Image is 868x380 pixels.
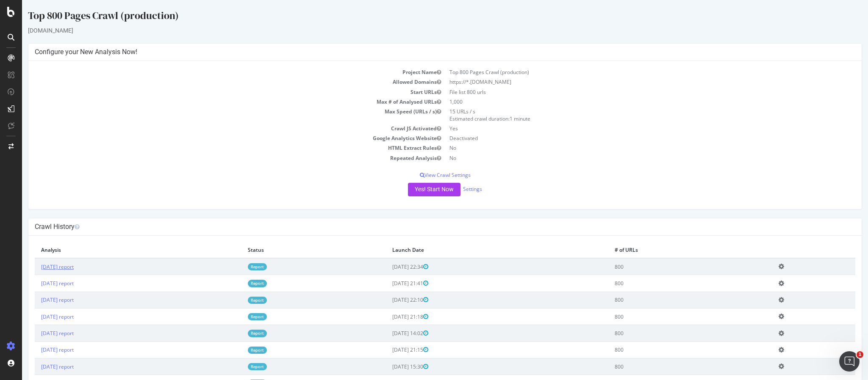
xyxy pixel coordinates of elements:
[226,280,245,287] a: Report
[423,124,834,133] td: Yes
[13,107,423,124] td: Max Speed (URLs / s)
[586,242,750,258] th: # of URLs
[441,185,460,193] a: Settings
[370,280,406,287] span: [DATE] 21:41
[13,77,423,87] td: Allowed Domains
[586,258,750,275] td: 800
[226,263,245,270] a: Report
[226,347,245,354] a: Report
[226,313,245,320] a: Report
[13,223,833,231] h4: Crawl History
[370,263,406,270] span: [DATE] 22:34
[19,363,52,370] a: [DATE] report
[586,275,750,292] td: 800
[19,263,52,270] a: [DATE] report
[13,97,423,107] td: Max # of Analysed URLs
[19,346,52,353] a: [DATE] report
[13,124,423,133] td: Crawl JS Activated
[19,296,52,303] a: [DATE] report
[586,308,750,325] td: 800
[13,143,423,153] td: HTML Extract Rules
[219,242,364,258] th: Status
[226,363,245,370] a: Report
[423,107,834,124] td: 15 URLs / s Estimated crawl duration:
[13,133,423,143] td: Google Analytics Website
[423,153,834,163] td: No
[370,313,406,320] span: [DATE] 21:18
[6,8,840,26] div: Top 800 Pages Crawl (production)
[423,67,834,77] td: Top 800 Pages Crawl (production)
[13,171,833,179] p: View Crawl Settings
[13,87,423,97] td: Start URLs
[19,330,52,337] a: [DATE] report
[423,133,834,143] td: Deactivated
[370,296,406,303] span: [DATE] 22:10
[364,242,586,258] th: Launch Date
[370,330,406,337] span: [DATE] 14:02
[488,115,508,122] span: 1 minute
[370,346,406,353] span: [DATE] 21:15
[19,313,52,320] a: [DATE] report
[586,358,750,375] td: 800
[586,325,750,341] td: 800
[6,26,840,35] div: [DOMAIN_NAME]
[226,330,245,337] a: Report
[13,242,219,258] th: Analysis
[839,351,860,372] iframe: Intercom live chat
[586,292,750,308] td: 800
[19,280,52,287] a: [DATE] report
[423,97,834,107] td: 1,000
[586,341,750,358] td: 800
[226,297,245,304] a: Report
[13,67,423,77] td: Project Name
[857,351,863,358] span: 1
[386,183,438,196] button: Yes! Start Now
[423,87,834,97] td: File list 800 urls
[423,77,834,87] td: https://*.[DOMAIN_NAME]
[13,48,833,56] h4: Configure your New Analysis Now!
[13,153,423,163] td: Repeated Analysis
[370,363,406,370] span: [DATE] 15:30
[423,143,834,153] td: No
